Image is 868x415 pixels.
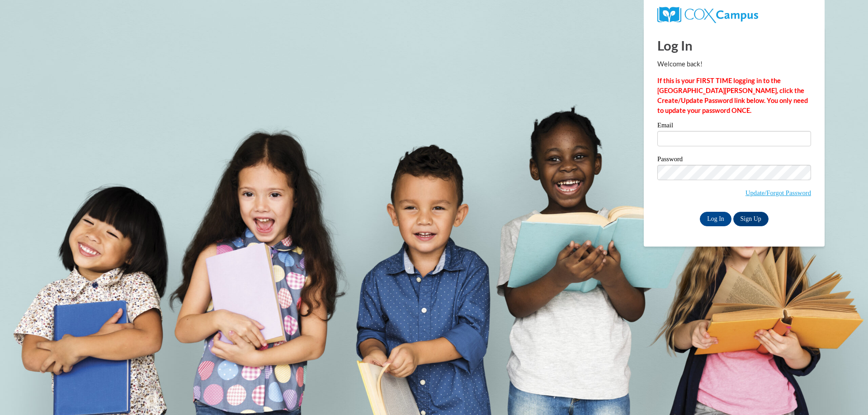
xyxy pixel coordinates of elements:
[700,212,731,226] input: Log In
[657,36,811,55] h1: Log In
[657,156,811,165] label: Password
[657,10,758,18] a: COX Campus
[657,7,758,23] img: COX Campus
[733,212,769,226] a: Sign Up
[657,59,811,69] p: Welcome back!
[745,189,811,196] a: Update/Forgot Password
[657,122,811,131] label: Email
[657,77,808,114] strong: If this is your FIRST TIME logging in to the [GEOGRAPHIC_DATA][PERSON_NAME], click the Create/Upd...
